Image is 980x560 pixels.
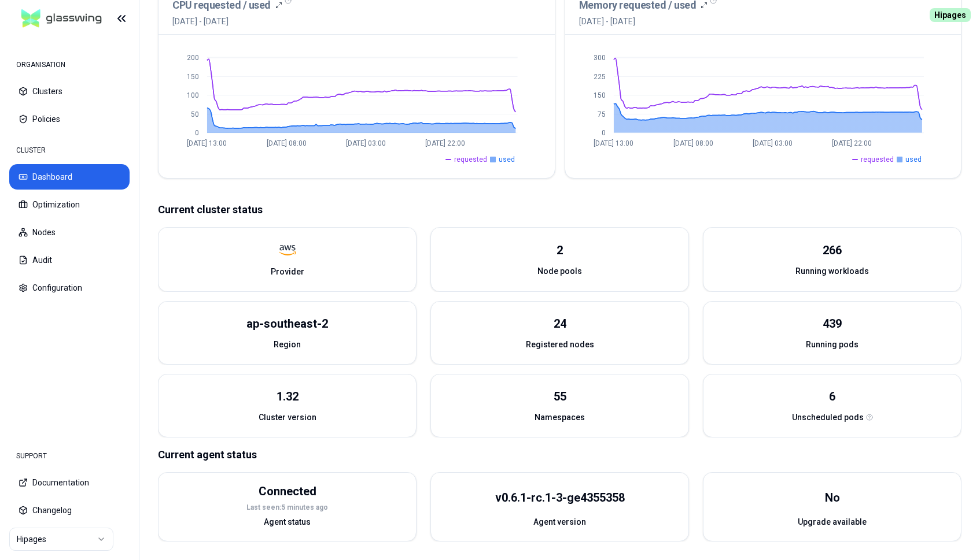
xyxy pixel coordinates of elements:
div: 24 [554,316,566,332]
span: Region [274,339,301,350]
p: Current cluster status [158,202,961,218]
tspan: [DATE] 03:00 [346,139,386,147]
span: Unscheduled pods [792,411,864,423]
div: SUPPORT [9,444,130,468]
tspan: [DATE] 13:00 [594,139,633,147]
button: Changelog [9,498,130,523]
tspan: 0 [195,129,199,137]
span: requested [454,155,487,164]
span: Hipages [930,8,971,22]
div: ap-southeast-2 [246,316,328,332]
tspan: [DATE] 03:00 [753,139,793,147]
button: Optimization [9,192,130,217]
p: Current agent status [158,447,961,463]
tspan: [DATE] 08:00 [673,139,713,147]
div: ORGANISATION [9,53,130,76]
tspan: [DATE] 08:00 [267,139,307,147]
button: Policies [9,106,130,132]
div: 439 [823,316,842,332]
div: CLUSTER [9,139,130,162]
img: GlassWing [17,5,106,32]
span: Node pools [537,265,582,277]
tspan: 0 [601,129,605,137]
div: 55 [554,388,566,405]
div: Connected [259,483,316,499]
div: 2 [557,242,563,258]
div: 1.32 [277,388,299,405]
button: Audit [9,247,130,273]
span: used [499,155,515,164]
span: Agent status [264,516,311,528]
span: Agent version [533,516,586,528]
span: Namespaces [535,411,585,423]
tspan: [DATE] 22:00 [832,139,872,147]
button: Documentation [9,470,130,495]
div: Last seen: 5 minutes ago [246,503,328,512]
img: aws [279,242,296,259]
tspan: [DATE] 13:00 [187,139,227,147]
tspan: [DATE] 22:00 [425,139,465,147]
span: Registered nodes [526,339,594,350]
span: Running workloads [795,265,869,277]
tspan: 225 [593,73,605,81]
tspan: 150 [187,73,199,81]
button: Nodes [9,220,130,245]
tspan: 150 [593,91,605,99]
span: Provider [271,266,304,277]
tspan: 50 [191,110,199,118]
span: Cluster version [259,411,316,423]
tspan: 100 [187,91,199,99]
div: 6 [829,388,835,405]
tspan: 75 [597,110,605,118]
div: No [825,489,840,506]
span: Upgrade available [798,516,867,528]
span: [DATE] - [DATE] [579,16,708,27]
div: v0.6.1-rc.1-3-ge4355358 [495,489,625,506]
span: used [905,155,922,164]
div: 266 [823,242,842,258]
button: Configuration [9,275,130,301]
span: Running pods [806,339,859,350]
button: Dashboard [9,164,130,190]
button: Clusters [9,79,130,104]
span: requested [861,155,894,164]
tspan: 300 [593,54,605,62]
span: [DATE] - [DATE] [172,16,282,27]
tspan: 200 [187,54,199,62]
